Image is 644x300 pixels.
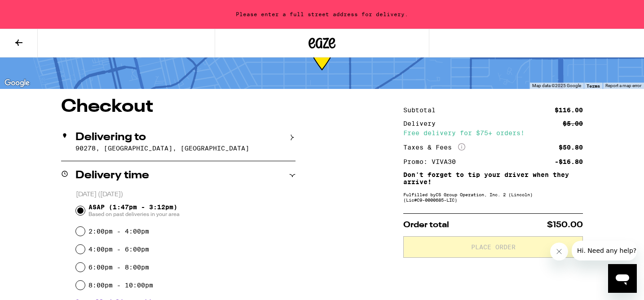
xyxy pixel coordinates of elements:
[403,159,462,165] div: Promo: VIVA30
[532,83,581,88] span: Map data ©2025 Google
[88,228,149,235] label: 2:00pm - 4:00pm
[608,264,637,293] iframe: Button to launch messaging window
[2,77,32,89] img: Google
[88,282,153,289] label: 8:00pm - 10:00pm
[403,192,583,203] div: Fulfilled by CS Group Operation, Inc. 2 (Lincoln) (Lic# C9-0000685-LIC )
[61,98,296,116] h1: Checkout
[555,159,583,165] div: -$16.80
[403,107,442,113] div: Subtotal
[76,190,296,199] p: [DATE] ([DATE])
[555,107,583,113] div: $116.00
[88,203,180,218] span: ASAP (1:47pm - 3:12pm)
[572,241,637,260] iframe: Message from company
[471,244,516,250] span: Place Order
[2,77,32,89] a: Open this area in Google Maps (opens a new window)
[75,145,296,152] p: 90278, [GEOGRAPHIC_DATA], [GEOGRAPHIC_DATA]
[403,143,465,151] div: Taxes & Fees
[605,83,641,88] a: Report a map error
[403,221,449,229] span: Order total
[547,221,583,229] span: $150.00
[88,211,180,218] span: Based on past deliveries in your area
[587,83,600,88] a: Terms
[403,120,442,127] div: Delivery
[88,264,149,271] label: 6:00pm - 8:00pm
[563,120,583,127] div: $5.00
[403,171,583,185] p: Don't forget to tip your driver when they arrive!
[403,130,583,136] div: Free delivery for $75+ orders!
[403,236,583,258] button: Place Order
[559,144,583,150] div: $50.80
[88,246,149,253] label: 4:00pm - 6:00pm
[550,243,568,260] iframe: Close message
[75,132,146,143] h2: Delivering to
[75,170,149,181] h2: Delivery time
[310,44,334,77] div: 80-165 min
